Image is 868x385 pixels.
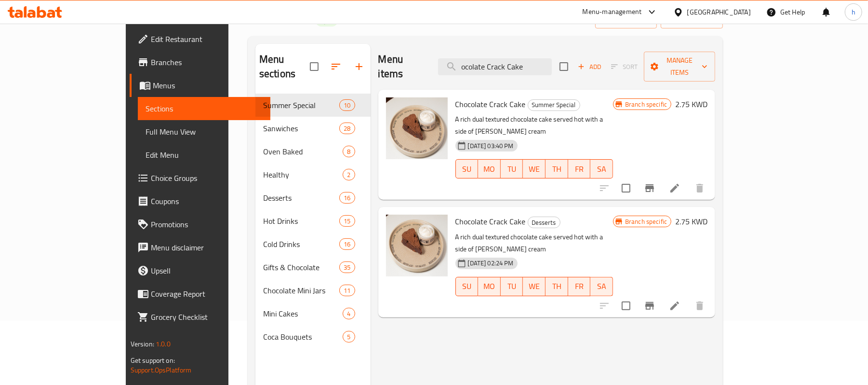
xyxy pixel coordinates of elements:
div: Mini Cakes4 [255,302,371,325]
span: Add [576,61,602,72]
div: Summer Special [263,99,339,111]
span: Full Menu View [146,126,263,137]
span: Coca Bouquets [263,331,343,343]
div: Hot Drinks15 [255,209,371,233]
div: Coca Bouquets5 [255,325,371,348]
span: Chocolate Mini Jars [263,285,339,296]
span: TU [505,279,520,293]
div: items [343,146,355,157]
span: 4 [343,309,354,318]
span: SU [460,162,475,176]
span: WE [527,162,542,176]
span: Branch specific [621,217,671,226]
button: TU [501,277,523,296]
span: 15 [340,217,354,226]
a: Edit Restaurant [130,27,271,51]
span: WE [527,279,542,293]
span: Sections [146,103,263,114]
span: TU [505,162,520,176]
span: Branch specific [621,100,671,109]
span: Select to update [616,178,636,198]
span: Gifts & Chocolate [263,261,339,273]
span: import [603,14,649,26]
span: TH [549,162,564,176]
h6: 2.75 KWD [675,215,708,228]
button: FR [568,159,591,179]
div: Desserts16 [255,186,371,209]
nav: Menu sections [255,90,371,352]
span: Menu disclaimer [151,242,263,253]
span: Chocolate Crack Cake [455,97,526,111]
div: Summer Special [528,99,580,111]
div: Sanwiches28 [255,117,371,140]
span: Select all sections [304,56,324,77]
span: FR [572,279,587,293]
span: SA [594,279,609,293]
button: WE [523,159,546,179]
span: Select section [554,56,574,77]
span: Sanwiches [263,123,339,134]
div: Healthy [263,169,343,180]
span: Mini Cakes [263,308,343,319]
div: Cold Drinks [263,238,339,250]
span: TH [549,279,564,293]
span: Menus [153,80,263,91]
div: items [343,308,355,319]
div: items [339,99,355,111]
span: Get support on: [131,354,175,367]
div: Desserts [528,217,561,228]
span: Coupons [151,195,263,207]
img: Chocolate Crack Cake [386,97,448,159]
span: Select to update [616,296,636,316]
a: Upsell [130,259,271,282]
span: SA [594,162,609,176]
button: SA [590,277,613,296]
button: Branch-specific-item [638,294,661,317]
input: search [438,58,552,75]
div: Summer Special10 [255,94,371,117]
span: Sort sections [324,55,347,78]
div: items [339,285,355,296]
span: MO [482,162,497,176]
span: 2 [343,170,354,179]
span: [DATE] 02:24 PM [464,259,518,268]
button: delete [688,177,711,200]
button: delete [688,294,711,317]
button: SU [455,277,479,296]
span: Hot Drinks [263,215,339,227]
div: items [339,261,355,273]
span: export [668,14,715,26]
span: 16 [340,193,354,203]
button: TU [501,159,523,179]
div: Chocolate Mini Jars11 [255,279,371,302]
span: 5 [343,332,354,342]
span: h [852,7,855,17]
span: Desserts [263,192,339,204]
img: Chocolate Crack Cake [386,215,448,276]
span: Grocery Checklist [151,311,263,323]
span: Promotions [151,219,263,230]
span: 10 [340,101,354,110]
span: Select section first [605,59,644,74]
button: SU [455,159,479,179]
div: items [339,123,355,134]
div: [GEOGRAPHIC_DATA] [687,7,751,17]
span: Choice Groups [151,172,263,184]
a: Sections [138,97,271,120]
button: MO [478,159,501,179]
span: Add item [574,59,605,74]
span: 8 [343,147,354,156]
span: MO [482,279,497,293]
span: 16 [340,240,354,249]
h2: Menu sections [259,52,310,81]
span: Coverage Report [151,288,263,300]
a: Coverage Report [130,282,271,305]
span: SU [460,279,475,293]
h6: 2.75 KWD [675,97,708,111]
a: Support.OpsPlatform [131,364,192,376]
span: Oven Baked [263,146,343,157]
button: Manage items [644,52,715,82]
